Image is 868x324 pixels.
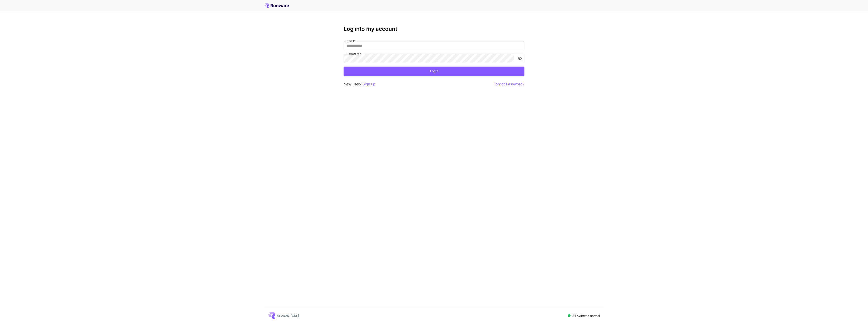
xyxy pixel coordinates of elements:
p: © 2025, [URL] [277,313,299,318]
button: Forgot Password? [494,81,524,87]
p: All systems normal [572,313,600,318]
p: New user? [344,81,375,87]
button: toggle password visibility [516,54,524,62]
button: Login [344,67,524,76]
button: Sign up [363,81,375,87]
h3: Log into my account [344,26,524,32]
label: Email [347,39,356,43]
label: Password [347,52,361,56]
